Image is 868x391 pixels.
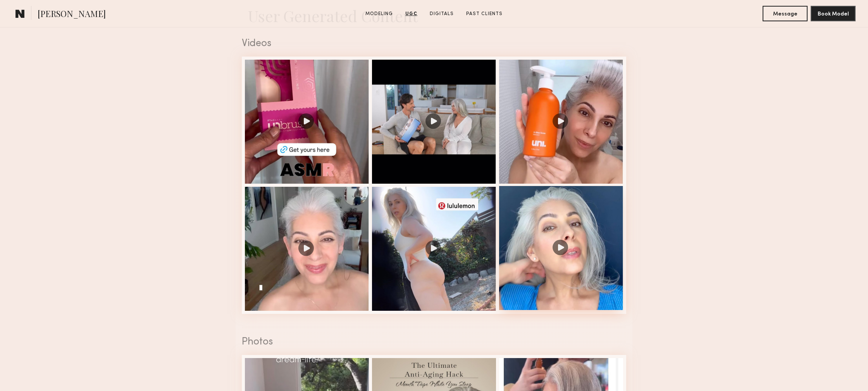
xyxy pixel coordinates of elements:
button: Message [763,6,808,21]
span: [PERSON_NAME] [38,8,106,21]
a: Digitals [427,10,457,17]
div: Photos [242,337,626,347]
div: Videos [242,39,626,49]
a: UGC [402,10,420,17]
a: Modeling [362,10,396,17]
a: Past Clients [463,10,506,17]
a: Book Model [811,10,856,17]
button: Book Model [811,6,856,21]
